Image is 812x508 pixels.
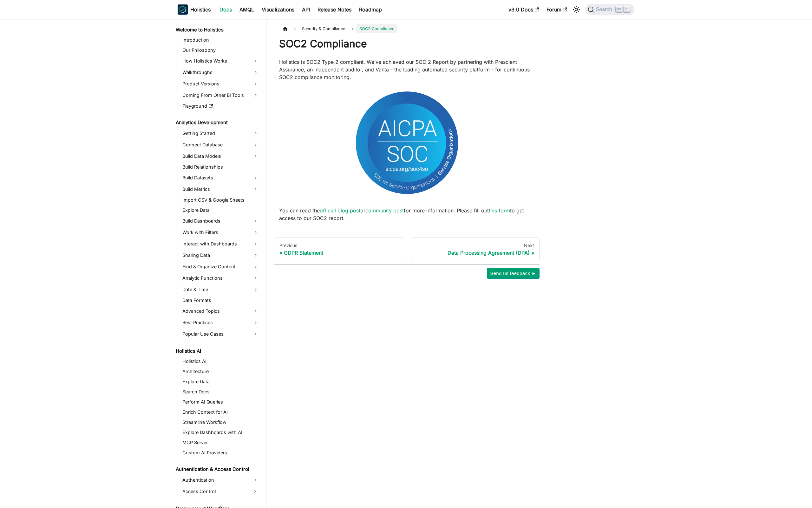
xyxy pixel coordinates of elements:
a: Build Dashboards [180,216,261,226]
p: You can read the or for more information. Please fill out to get access to our SOC2 report. [279,207,534,222]
a: Release Notes [314,4,355,15]
span: Security & Compliance [299,24,348,33]
a: Advanced Topics [180,306,261,316]
nav: Docs sidebar [171,19,266,508]
a: Best Practices [180,317,261,328]
a: Analytics Development [174,118,261,127]
a: Import CSV & Google Sheets [180,196,261,204]
a: community post [365,207,404,214]
a: HolisticsHolistics [178,4,211,15]
a: Home page [279,24,291,33]
a: Our Philosophy [180,46,261,55]
a: Coming From Other BI Tools [180,90,261,100]
a: Explore Data [180,377,261,386]
a: PreviousGDPR Statement [274,237,403,261]
span: Send us feedback ► [490,269,536,277]
a: Data Formats [180,296,261,305]
a: Build Relationships [180,163,261,171]
a: Authentication & Access Control [174,465,261,474]
a: Build Metrics [180,184,261,194]
div: Previous [279,243,398,248]
a: Connect Database [180,140,261,150]
a: Perform AI Queries [180,398,261,406]
button: Send us feedback ► [487,268,540,279]
nav: Breadcrumbs [279,24,534,33]
a: Architecture [180,367,261,376]
img: Holistics [178,4,188,15]
div: GDPR Statement [279,250,398,256]
a: Explore Data [180,206,261,215]
a: NextData Processing Agreement (DPA) [411,237,540,261]
a: Docs [216,4,236,15]
a: Search Docs [180,387,261,396]
div: Data Processing Agreement (DPA) [416,250,534,256]
b: Holistics [190,6,211,13]
a: MCP Server [180,438,261,447]
a: Welcome to Holistics [174,25,261,34]
a: Walkthroughs [180,67,261,77]
div: Next [416,243,534,248]
span: Search [594,7,616,12]
a: Interact with Dashboards [180,239,261,249]
a: How Holistics Works [180,56,261,66]
button: Expand sidebar category 'Access Control' [249,486,261,497]
a: Getting Started [180,128,261,138]
a: Build Data Models [180,151,261,161]
a: official blog post [320,207,360,214]
a: Forum [543,4,571,15]
nav: Docs pages [274,237,540,261]
a: Work with Filters [180,227,261,237]
span: SOC2 Compliance [356,24,397,33]
a: Popular Use Cases [180,329,261,339]
a: Enrich Context for AI [180,408,261,417]
a: AMQL [236,4,258,15]
a: Build Datasets [180,173,261,183]
a: Introduction [180,36,261,44]
a: Explore Dashboards with AI [180,428,261,437]
a: Authentication [180,475,261,485]
a: Streamline Workflow [180,418,261,427]
a: v3.0 Docs [505,4,543,15]
button: Search (Ctrl+K) [585,4,634,15]
a: Holistics AI [174,347,261,356]
h1: SOC2 Compliance [279,37,534,50]
a: API [298,4,314,15]
a: Playground [180,102,261,110]
a: Find & Organize Content [180,262,261,272]
a: Holistics AI [180,357,261,366]
kbd: K [624,6,630,12]
a: Visualizations [258,4,298,15]
button: Switch between dark and light mode (currently light mode) [571,4,581,15]
a: Custom AI Providers [180,448,261,457]
a: Analytic Functions [180,273,261,283]
a: Access Control [180,486,249,497]
a: Date & Time [180,284,261,295]
a: this form [489,207,510,214]
a: Roadmap [355,4,386,15]
a: Product Versions [180,79,261,89]
a: Sharing Data [180,250,261,260]
p: Holistics is SOC2 Type 2 compliant. We’ve achieved our SOC 2 Report by partnering with Prescient ... [279,58,534,81]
